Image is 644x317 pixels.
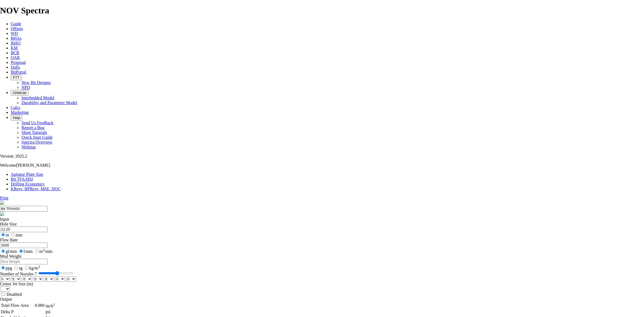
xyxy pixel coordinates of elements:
a: Dulls [11,65,20,70]
span: Help [13,116,20,120]
label: kg/m [24,266,40,270]
input: in [1,233,5,236]
td: psi [45,309,57,315]
button: OrbitLite [11,90,28,96]
sup: 2 [53,303,55,307]
input: mm [11,233,15,236]
a: KM [11,46,18,50]
a: Agitator Plate Size [11,172,43,177]
label: mm [10,233,22,237]
input: m3/min [35,249,39,253]
a: Short Tutorials [21,130,47,135]
a: Report a Bug [21,125,44,130]
a: BitPortal [11,70,26,74]
a: KRevs, BPRevs, MSE, DOC [11,187,61,191]
a: Drilling Economics [11,182,45,186]
sup: 3 [43,248,45,252]
a: BHAs [11,36,21,41]
a: New Bit Designs [21,80,51,85]
label: sg [13,266,23,270]
td: inch [45,302,57,309]
button: Help [11,115,22,121]
a: BitIQ [11,41,20,45]
button: FTT [11,75,21,80]
label: Disabled [6,292,22,297]
a: NPD [21,85,30,90]
a: Webinar [21,145,36,149]
a: Interbedded Model [21,96,54,100]
td: 0.000 [35,302,45,309]
a: Calcs [11,105,20,110]
label: l/min [18,249,33,254]
td: Total Flow Area [1,302,34,309]
input: ppg [1,266,5,269]
a: Bit TFA/HSI [11,177,33,181]
span: [PERSON_NAME] [16,163,50,167]
span: OrbitLite [13,91,26,95]
label: m /min [34,249,52,254]
sup: 3 [38,264,40,268]
a: Quick Start Guide [21,135,53,140]
a: Durability and Parameter Model [21,100,77,105]
input: l/min [19,249,23,253]
a: BCR [11,50,19,55]
a: OAR [11,55,20,60]
a: Spectra Overview [21,140,52,144]
a: Marketing [11,110,29,115]
a: WD [11,31,18,36]
a: Offsets [11,26,23,31]
a: Guide [11,21,21,26]
input: gl/min [1,249,5,253]
span: FTT [13,75,19,79]
input: kg/m3 [25,266,28,269]
a: Send Us Feedback [21,121,53,125]
a: Proposal [11,60,26,65]
input: sg [14,266,18,269]
td: Delta P [1,309,34,315]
